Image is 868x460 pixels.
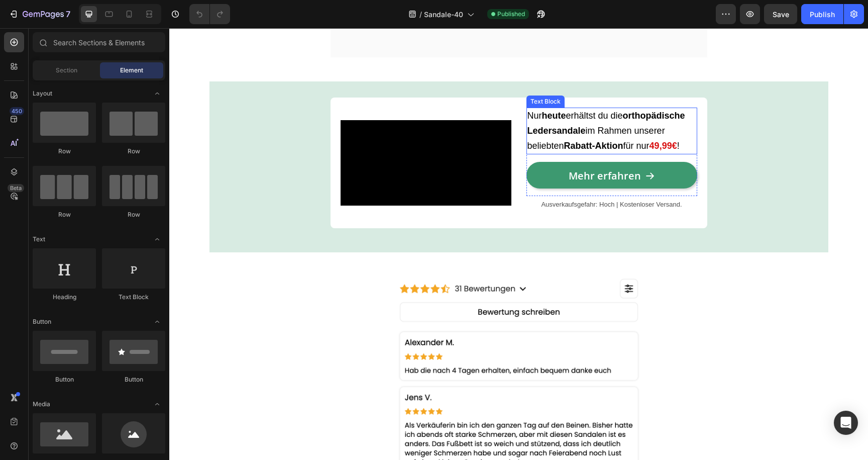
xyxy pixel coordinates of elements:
span: Toggle open [149,396,165,412]
span: Text [33,235,45,244]
p: 7 [66,8,70,20]
div: Button [33,375,96,384]
button: Save [764,4,797,24]
span: Toggle open [149,314,165,330]
div: Row [102,147,165,156]
span: Element [120,66,143,75]
iframe: Design area [169,28,868,460]
span: Layout [33,89,52,98]
span: Ausverkaufsgefahr: Hoch | Kostenloser Versand. [372,172,512,180]
span: Published [497,10,525,19]
span: Button [33,317,51,326]
strong: 49,99€ [480,113,508,123]
div: Open Intercom Messenger [834,411,858,435]
div: Heading [33,293,96,302]
strong: heute [373,82,397,93]
span: Save [773,10,789,19]
p: Mehr erfahren [399,141,472,154]
span: Media [33,400,50,409]
strong: orthopädische [454,82,516,93]
div: 450 [10,107,24,115]
video: Video [171,92,342,177]
a: Mehr erfahren [357,134,528,160]
strong: Ledersandale [358,98,416,108]
div: Publish [810,9,835,20]
input: Search Sections & Elements [33,32,165,52]
span: Sandale-40 [424,9,463,20]
button: Publish [801,4,843,24]
div: Row [102,210,165,219]
span: Toggle open [149,85,165,102]
div: Text Block [359,69,393,78]
div: Row [33,147,96,156]
div: Text Block [102,293,165,302]
div: Button [102,375,165,384]
div: Undo/Redo [189,4,230,24]
div: Beta [8,184,24,192]
span: Nur erhältst du die im Rahmen unserer beliebten für nur [358,82,516,123]
span: Toggle open [149,231,165,247]
span: ! [508,113,510,123]
span: Section [56,66,77,75]
strong: Rabatt-Aktion [395,113,454,123]
span: / [419,9,422,20]
div: Row [33,210,96,219]
button: 7 [4,4,75,24]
